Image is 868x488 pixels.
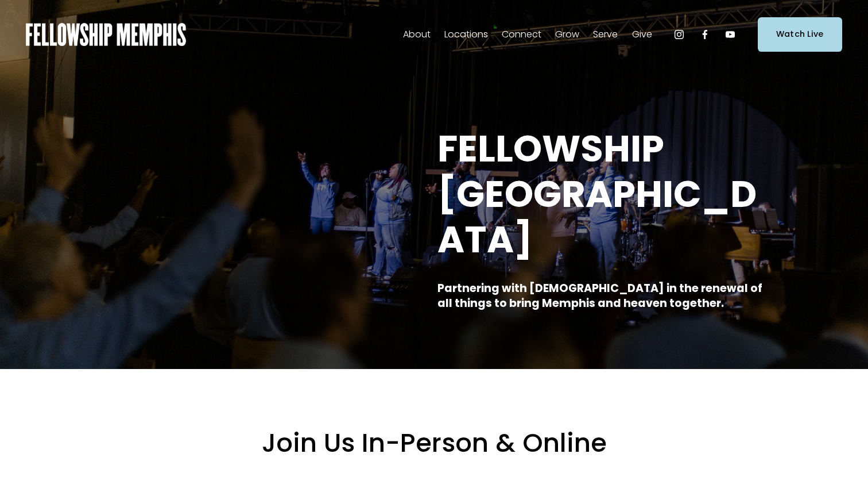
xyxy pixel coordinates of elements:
strong: FELLOWSHIP [GEOGRAPHIC_DATA] [437,123,757,265]
img: Fellowship Memphis [26,23,186,46]
span: Give [632,26,652,43]
a: Facebook [699,29,711,40]
span: Serve [593,26,618,43]
h2: Join Us In-Person & Online [90,426,778,460]
a: Watch Live [758,17,842,51]
span: Locations [444,26,488,43]
a: folder dropdown [632,25,652,44]
a: folder dropdown [555,25,579,44]
a: folder dropdown [403,25,431,44]
a: YouTube [724,29,736,40]
span: Grow [555,26,579,43]
strong: Partnering with [DEMOGRAPHIC_DATA] in the renewal of all things to bring Memphis and heaven toget... [437,280,765,312]
a: folder dropdown [593,25,618,44]
a: folder dropdown [444,25,488,44]
span: About [403,26,431,43]
a: Instagram [673,29,685,40]
a: folder dropdown [502,25,541,44]
span: Connect [502,26,541,43]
